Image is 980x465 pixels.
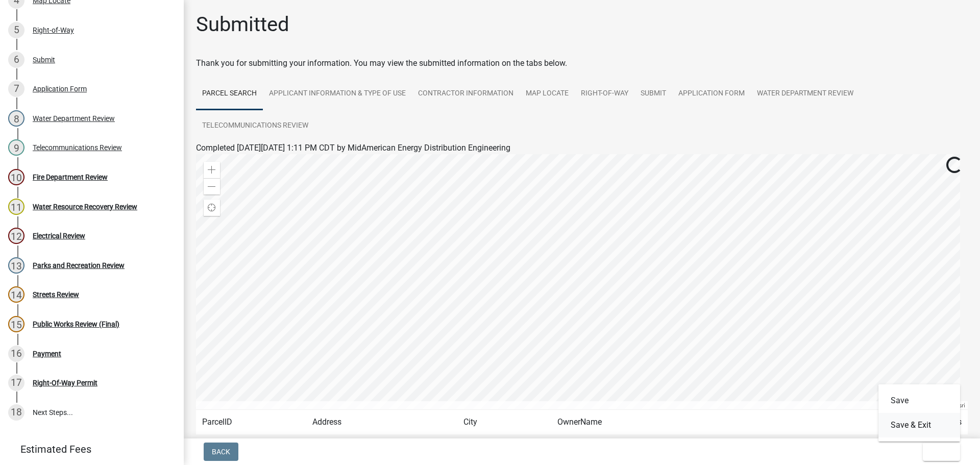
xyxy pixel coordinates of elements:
[8,169,24,185] div: 10
[196,78,263,110] a: Parcel search
[263,78,412,110] a: Applicant Information & Type of Use
[196,12,289,37] h1: Submitted
[33,232,85,239] div: Electrical Review
[8,139,24,156] div: 9
[196,57,968,69] div: Thank you for submitting your information. You may view the submitted information on the tabs below.
[8,375,24,391] div: 17
[8,404,24,421] div: 18
[33,85,87,92] div: Application Form
[8,228,24,244] div: 12
[196,410,306,435] td: ParcelID
[33,379,97,386] div: Right-Of-Way Permit
[8,286,24,303] div: 14
[8,52,24,68] div: 6
[33,115,115,122] div: Water Department Review
[196,110,314,142] a: Telecommunications Review
[33,350,61,357] div: Payment
[8,257,24,274] div: 13
[33,27,74,34] div: Right-of-Way
[8,346,24,362] div: 16
[520,78,575,110] a: Map Locate
[878,384,960,442] div: Exit
[33,174,108,181] div: Fire Department Review
[634,78,672,110] a: Submit
[878,413,960,437] button: Save & Exit
[33,56,55,63] div: Submit
[8,22,24,38] div: 5
[33,291,79,298] div: Streets Review
[204,178,220,194] div: Zoom out
[8,110,24,127] div: 8
[575,78,634,110] a: Right-of-Way
[751,78,860,110] a: Water Department Review
[8,199,24,215] div: 11
[672,78,751,110] a: Application Form
[204,162,220,178] div: Zoom in
[204,443,238,461] button: Back
[412,78,520,110] a: Contractor Information
[8,81,24,97] div: 7
[955,402,965,409] a: Esri
[878,388,960,413] button: Save
[33,203,137,210] div: Water Resource Recovery Review
[931,448,946,456] span: Exit
[306,410,457,435] td: Address
[196,143,510,153] span: Completed [DATE][DATE] 1:11 PM CDT by MidAmerican Energy Distribution Engineering
[33,321,119,328] div: Public Works Review (Final)
[212,448,230,456] span: Back
[923,443,960,461] button: Exit
[551,410,910,435] td: OwnerName
[33,144,122,151] div: Telecommunications Review
[204,200,220,216] div: Find my location
[8,439,167,459] a: Estimated Fees
[33,262,125,269] div: Parks and Recreation Review
[8,316,24,332] div: 15
[457,410,552,435] td: City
